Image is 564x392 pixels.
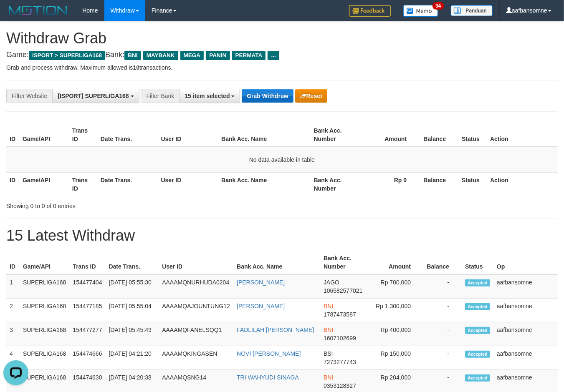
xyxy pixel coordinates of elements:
a: [PERSON_NAME] [237,279,285,286]
span: BNI [324,303,333,309]
span: PERMATA [232,51,266,60]
div: Filter Website [6,89,52,103]
td: Rp 1,300,000 [368,299,423,322]
td: aafbansomne [493,274,558,299]
td: [DATE] 05:55:04 [105,299,159,322]
button: Reset [295,89,327,103]
th: Game/API [19,123,69,147]
span: Accepted [465,351,490,358]
th: Status [462,251,493,274]
span: MEGA [180,51,204,60]
td: AAAAMQNURHUDA0204 [159,274,233,299]
td: AAAAMQKINGASEN [159,346,233,370]
th: Game/API [20,251,70,274]
span: Copy 106582577021 to clipboard [324,287,362,294]
button: Open LiveChat chat widget [3,3,28,28]
th: Balance [423,251,462,274]
span: JAGO [324,279,339,286]
td: [DATE] 05:45:49 [105,322,159,346]
h1: 15 Latest Withdraw [6,227,558,244]
th: User ID [158,172,218,196]
span: 15 item selected [185,93,230,99]
img: Feedback.jpg [349,5,391,17]
td: No data available in table [6,147,558,173]
td: Rp 150,000 [368,346,423,370]
span: Accepted [465,374,490,382]
span: BSI [324,350,333,357]
th: User ID [158,123,218,147]
th: Bank Acc. Name [218,172,310,196]
p: Grab and process withdraw. Maximum allowed is transactions. [6,63,558,72]
a: TRI WAHYUDI SINAGA [237,374,299,381]
td: SUPERLIGA168 [20,346,70,370]
td: Rp 700,000 [368,274,423,299]
td: aafbansomne [493,299,558,322]
div: Filter Bank [141,89,179,103]
th: Date Trans. [97,172,158,196]
th: Balance [419,123,458,147]
span: Copy 7273277743 to clipboard [324,359,356,365]
td: AAAAMQFANELSQQ1 [159,322,233,346]
th: Status [458,172,487,196]
span: Copy 0353128327 to clipboard [324,382,356,389]
th: Action [487,172,558,196]
td: SUPERLIGA168 [20,322,70,346]
a: FADLILAH [PERSON_NAME] [237,327,314,333]
th: Op [493,251,558,274]
th: Amount [360,123,420,147]
img: panduan.png [451,5,493,16]
th: Bank Acc. Number [311,172,360,196]
img: MOTION_logo.png [6,4,70,17]
th: User ID [159,251,233,274]
th: Balance [419,172,458,196]
span: Copy 1787473587 to clipboard [324,311,356,318]
td: 154477404 [69,274,105,299]
th: Bank Acc. Number [320,251,368,274]
h1: Withdraw Grab [6,30,558,47]
h4: Game: Bank: [6,51,558,59]
th: Trans ID [69,251,105,274]
span: BNI [124,51,141,60]
span: [ISPORT] SUPERLIGA168 [58,93,129,99]
th: ID [6,172,19,196]
th: Bank Acc. Name [218,123,310,147]
span: PANIN [206,51,230,60]
strong: 10 [133,64,139,71]
td: - [423,274,462,299]
td: aafbansomne [493,346,558,370]
span: ISPORT > SUPERLIGA168 [29,51,105,60]
th: ID [6,251,20,274]
td: - [423,322,462,346]
th: Bank Acc. Name [233,251,320,274]
span: 34 [432,2,444,10]
button: 15 item selected [179,89,240,103]
th: Trans ID [69,172,97,196]
td: [DATE] 04:21:20 [105,346,159,370]
td: 154477185 [69,299,105,322]
td: 1 [6,274,20,299]
td: Rp 400,000 [368,322,423,346]
button: [ISPORT] SUPERLIGA168 [52,89,139,103]
th: Game/API [19,172,69,196]
span: Accepted [465,279,490,286]
th: Status [458,123,487,147]
td: - [423,299,462,322]
th: Bank Acc. Number [311,123,360,147]
th: Amount [368,251,423,274]
th: Action [487,123,558,147]
td: 154474666 [69,346,105,370]
span: BNI [324,327,333,333]
td: 154477277 [69,322,105,346]
td: SUPERLIGA168 [20,274,70,299]
td: 3 [6,322,20,346]
div: Showing 0 to 0 of 0 entries [6,199,229,210]
span: BNI [324,374,333,381]
th: Rp 0 [360,172,420,196]
td: - [423,346,462,370]
td: SUPERLIGA168 [20,299,70,322]
a: NOVI [PERSON_NAME] [237,350,301,357]
img: Button%20Memo.svg [403,5,438,17]
button: Grab Withdraw [242,89,293,103]
span: Accepted [465,327,490,334]
span: Copy 1607102699 to clipboard [324,335,356,342]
